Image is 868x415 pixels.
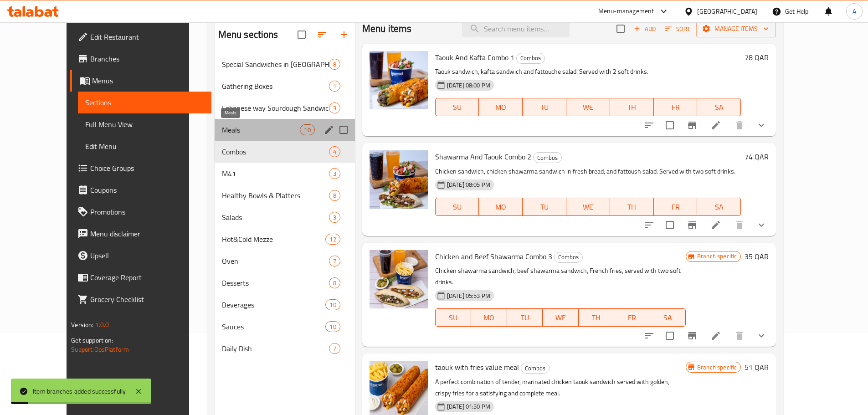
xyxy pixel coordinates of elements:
div: Meals10edit [215,119,355,141]
div: Lebanese way Sourdough Sandwiches3 [215,97,355,119]
span: FR [618,311,646,324]
span: WE [570,200,606,214]
span: 3 [329,169,340,178]
span: 8 [329,279,340,287]
a: Full Menu View [78,113,211,135]
img: Chicken and Beef Shawarma Combo 3 [370,250,428,308]
button: Add [630,22,659,36]
span: Menu disclaimer [90,228,204,239]
span: MO [475,311,503,324]
button: show more [750,214,772,236]
span: Menus [92,75,204,86]
span: Select section [611,19,630,38]
h6: 35 QAR [745,250,769,263]
span: Taouk And Kafta Combo 1 [435,51,514,64]
span: Salads [222,212,329,223]
span: Beverages [222,299,326,310]
span: Gathering Boxes [222,81,329,92]
span: Branches [90,53,204,64]
span: WE [570,101,606,114]
p: Chicken shawarma sandwich, beef shawarma sandwich, French fries, served with two soft drinks. [435,265,686,288]
span: Sections [85,97,204,108]
span: Desserts [222,277,329,288]
button: sort-choices [638,114,660,136]
span: TH [582,311,611,324]
a: Grocery Checklist [70,288,211,310]
button: Add section [333,24,355,46]
button: WE [566,198,610,216]
div: M413 [215,163,355,184]
span: TH [614,101,650,114]
div: Gathering Boxes1 [215,75,355,97]
a: Edit Menu [78,135,211,157]
div: items [329,256,340,266]
button: Branch-specific-item [681,114,703,136]
span: Sort items [659,22,696,36]
span: 3 [329,104,340,113]
span: 8 [329,60,340,69]
a: Edit Restaurant [70,26,211,48]
span: SU [439,101,476,114]
span: Combos [534,153,561,163]
div: items [329,102,340,113]
a: Edit menu item [710,220,721,231]
a: Edit menu item [710,330,721,341]
div: Menu-management [598,6,654,17]
span: Meals [222,124,300,135]
span: FR [657,101,694,114]
span: Lebanese way Sourdough Sandwiches [222,102,329,113]
div: Combos4 [215,141,355,163]
nav: Menu sections [215,50,355,363]
span: 4 [329,148,340,156]
span: TU [511,311,539,324]
span: Add item [630,22,659,36]
span: Select to update [660,116,679,135]
svg: Show Choices [756,120,767,131]
span: FR [657,200,694,214]
div: items [329,81,340,92]
a: Choice Groups [70,157,211,179]
button: sort-choices [638,214,660,236]
button: TH [610,98,654,116]
div: Combos [222,146,329,157]
div: Item branches added successfully [33,386,126,396]
div: items [329,277,340,288]
button: sort-choices [638,325,660,347]
button: SU [435,98,479,116]
div: Combos [521,363,550,374]
svg: Show Choices [756,220,767,231]
a: Coverage Report [70,266,211,288]
span: Combos [521,363,549,374]
span: Full Menu View [85,119,204,130]
img: Taouk And Kafta Combo 1 [370,51,428,109]
span: TH [614,200,650,214]
span: A [853,6,856,16]
span: 12 [326,235,339,244]
span: 1 [329,82,340,91]
div: Oven7 [215,250,355,272]
span: 3 [329,213,340,222]
span: Shawarma And Taouk Combo 2 [435,150,531,164]
span: [DATE] 01:50 PM [443,402,494,411]
span: Edit Restaurant [90,31,204,42]
span: Daily Dish [222,343,329,354]
span: SA [701,200,737,214]
span: Choice Groups [90,163,204,174]
p: Chicken sandwich, chicken shawarma sandwich in fresh bread, and fattoush salad. Served with two s... [435,166,741,177]
button: Branch-specific-item [681,325,703,347]
a: Edit menu item [710,120,721,131]
span: Combos [555,252,582,262]
div: Special Sandwiches in Markouk and Fresh Bread [222,59,329,70]
span: Hot&Cold Mezze [222,234,326,245]
span: [DATE] 05:53 PM [443,292,494,300]
span: Oven [222,256,329,266]
span: Branch specific [693,363,740,372]
span: M41 [222,168,329,179]
span: SA [654,311,682,324]
div: Special Sandwiches in [GEOGRAPHIC_DATA] and Fresh Bread8 [215,53,355,75]
div: Hot&Cold Mezze12 [215,228,355,250]
button: SA [697,198,741,216]
div: Healthy Bowls & Platters8 [215,184,355,206]
button: MO [479,198,523,216]
button: delete [729,214,750,236]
